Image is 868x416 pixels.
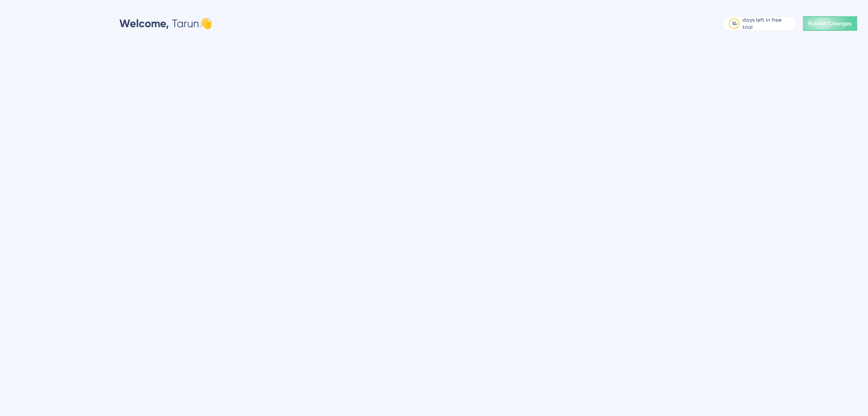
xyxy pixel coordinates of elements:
[808,20,852,27] span: Publish Changes
[742,16,793,31] div: days left in free trial
[732,20,737,27] div: 14
[119,16,212,31] div: Tarun 👋
[119,17,169,30] span: Welcome,
[803,16,857,31] button: Publish Changes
